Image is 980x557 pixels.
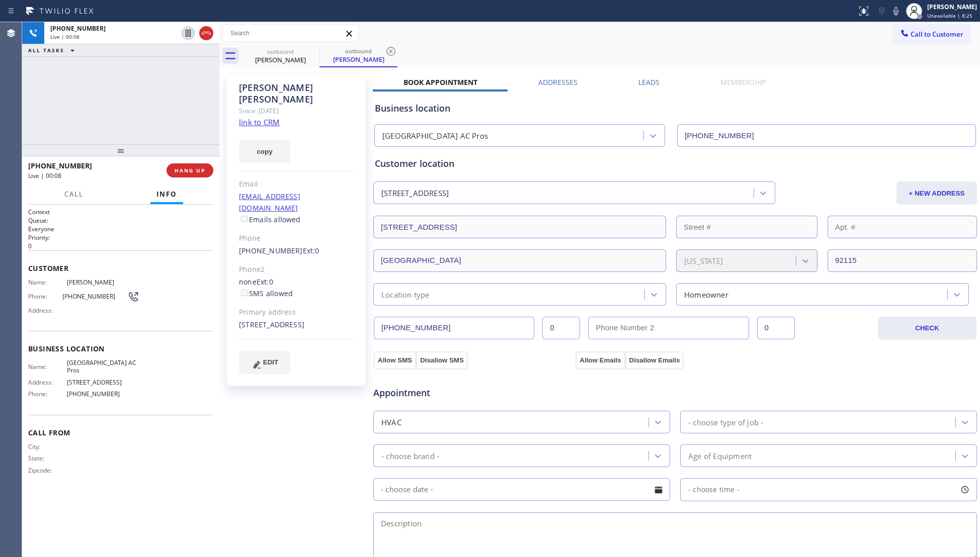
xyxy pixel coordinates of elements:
span: Ext: 0 [257,277,273,287]
input: Ext. [542,317,580,339]
a: [PHONE_NUMBER] [239,246,303,255]
div: HVAC [381,416,401,428]
div: [PERSON_NAME] [927,3,977,11]
label: Addresses [538,77,578,87]
div: outbound [242,48,318,55]
span: [PHONE_NUMBER] [28,161,92,170]
label: Membership [720,77,766,87]
span: [STREET_ADDRESS] [67,379,139,386]
span: Call From [28,428,213,437]
div: [GEOGRAPHIC_DATA] AC Pros [382,130,488,142]
input: Ext. 2 [757,317,795,339]
span: City: [28,443,67,450]
button: EDIT [239,351,290,374]
span: ALL TASKS [28,47,64,54]
div: - choose type of job - [688,416,763,428]
input: - choose date - [373,478,670,501]
div: Since: [DATE] [239,105,354,117]
input: Phone Number [677,124,976,147]
div: [PERSON_NAME] [320,55,396,64]
input: Emails allowed [241,216,248,222]
span: Business location [28,344,213,353]
div: none [239,276,354,300]
input: Address [373,216,666,238]
span: Unavailable | 8:25 [927,12,972,19]
span: EDIT [263,358,278,366]
span: [PHONE_NUMBER] [62,293,127,300]
span: [PERSON_NAME] [67,278,139,286]
div: Homeowner [684,289,728,300]
span: Call [64,190,84,199]
label: Leads [638,77,660,87]
h2: Queue: [28,216,213,225]
span: Name: [28,363,67,370]
a: [EMAIL_ADDRESS][DOMAIN_NAME] [239,192,300,213]
span: - choose time - [688,485,740,494]
p: 0 [28,242,213,250]
span: Call to Customer [911,30,963,39]
span: Appointment [373,386,573,400]
input: SMS allowed [241,290,248,296]
input: Search [223,25,358,41]
div: Phone2 [239,264,354,275]
input: Phone Number 2 [588,317,749,339]
input: Phone Number [374,317,534,339]
label: SMS allowed [239,289,293,298]
span: Phone: [28,390,67,398]
button: Allow SMS [374,351,416,369]
button: ALL TASKS [22,44,85,56]
span: State: [28,454,67,462]
h2: Priority: [28,233,213,242]
div: Christina Bly [320,45,396,66]
span: [PHONE_NUMBER] [50,24,106,33]
button: Call [58,184,90,204]
span: Live | 00:08 [28,171,61,180]
button: copy [239,140,290,163]
div: Primary address [239,307,354,318]
div: Customer location [375,157,975,170]
button: Disallow SMS [416,351,468,369]
div: [PERSON_NAME] [PERSON_NAME] [239,82,354,105]
span: Live | 00:08 [50,33,79,40]
input: ZIP [828,249,977,272]
div: [PERSON_NAME] [242,55,318,64]
button: Mute [889,4,903,18]
label: Emails allowed [239,215,301,224]
div: Christina Bly [242,45,318,67]
input: City [373,249,666,272]
button: HANG UP [167,163,213,177]
span: Address: [28,307,67,314]
button: CHECK [878,317,976,340]
span: [PHONE_NUMBER] [67,390,139,398]
button: Allow Emails [576,351,625,369]
a: link to CRM [239,117,280,127]
div: Business location [375,102,975,115]
span: Name: [28,278,67,286]
div: [STREET_ADDRESS] [239,319,354,331]
button: Hang up [199,26,213,40]
button: Hold Customer [181,26,195,40]
span: Info [156,190,177,199]
label: Book Appointment [403,77,477,87]
div: - choose brand - [381,450,439,461]
div: outbound [320,47,396,55]
span: [GEOGRAPHIC_DATA] AC Pros [67,359,139,375]
span: Address: [28,379,67,386]
span: Phone: [28,293,62,300]
div: Phone [239,233,354,244]
span: Customer [28,263,213,273]
div: Age of Equipment [688,450,752,461]
input: Apt. # [828,216,977,238]
button: Disallow Emails [625,351,684,369]
span: Ext: 0 [303,246,319,255]
button: Call to Customer [893,25,970,44]
button: Info [150,184,183,204]
h1: Context [28,208,213,216]
input: Street # [676,216,818,238]
div: [STREET_ADDRESS] [381,188,449,199]
span: HANG UP [175,167,205,174]
span: Zipcode: [28,467,67,474]
div: Location type [381,289,430,300]
button: + NEW ADDRESS [896,181,977,205]
p: Everyone [28,225,213,233]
